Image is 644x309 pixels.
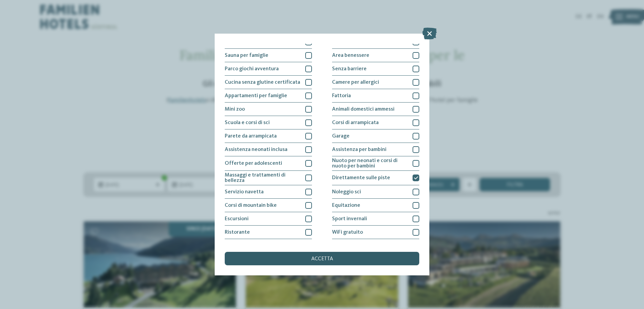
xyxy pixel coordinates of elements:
[225,93,287,99] span: Appartamenti per famiglie
[225,80,300,85] span: Cucina senza glutine certificata
[225,66,279,72] span: Parco giochi avventura
[225,133,277,139] span: Parete da arrampicata
[225,107,245,112] span: Mini zoo
[332,53,369,58] span: Area benessere
[332,147,386,152] span: Assistenza per bambini
[225,120,270,125] span: Scuola e corsi di sci
[332,80,379,85] span: Camere per allergici
[332,230,363,235] span: WiFi gratuito
[332,133,350,139] span: Garage
[332,93,351,99] span: Fattoria
[225,161,282,166] span: Offerte per adolescenti
[225,147,287,152] span: Assistenza neonati inclusa
[311,256,333,262] span: accetta
[332,107,394,112] span: Animali domestici ammessi
[332,216,367,222] span: Sport invernali
[332,189,361,195] span: Noleggio sci
[332,175,390,181] span: Direttamente sulle piste
[332,203,360,208] span: Equitazione
[225,189,264,195] span: Servizio navetta
[332,158,408,169] span: Nuoto per neonati e corsi di nuoto per bambini
[225,53,268,58] span: Sauna per famiglie
[225,172,300,183] span: Massaggi e trattamenti di bellezza
[332,120,379,125] span: Corsi di arrampicata
[225,230,250,235] span: Ristorante
[225,216,249,222] span: Escursioni
[332,66,367,72] span: Senza barriere
[225,203,277,208] span: Corsi di mountain bike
